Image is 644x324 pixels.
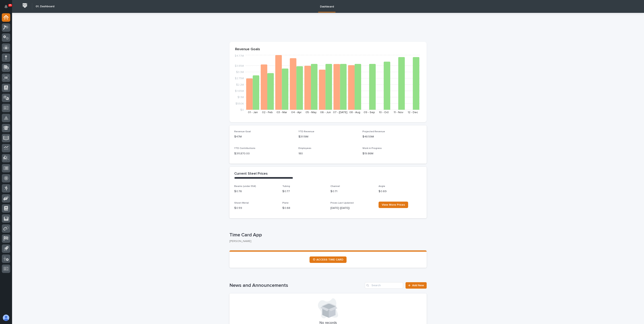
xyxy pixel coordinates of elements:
[298,135,358,139] p: $31.19M
[234,206,278,210] p: $ 0.59
[36,5,54,8] h2: 01. Dashboard
[234,54,244,57] tspan: $4.77M
[282,202,289,204] span: Plate
[236,83,244,86] tspan: $2.2M
[333,111,347,114] text: 07 - [DATE]
[330,185,340,188] span: Channel
[235,102,244,105] tspan: $550K
[262,111,273,114] text: 02 - Feb
[379,189,422,194] p: $ 0.69
[2,314,10,322] button: users-avatar
[234,135,294,139] p: $47M
[362,152,422,156] p: $19.86M
[362,130,385,133] span: Projected Revenue
[406,282,427,289] a: Add New
[237,96,244,99] tspan: $1.1M
[408,111,418,114] text: 12 - Dec
[362,147,382,150] span: Work in Progress
[235,90,244,92] tspan: $1.65M
[21,2,29,9] img: Workspace Logo
[362,135,422,139] p: $48.59M
[282,206,326,210] p: $ 0.68
[235,47,421,52] p: Revenue Goals
[234,202,249,204] span: Sheet Metal
[234,172,268,176] h2: Current Steel Prices
[234,147,255,150] span: YTD Contributions
[394,111,403,114] text: 11 - Nov
[330,202,354,204] span: Prices Last Updated
[5,5,10,11] div: Notifications25
[379,111,389,114] text: 10 - Oct
[234,185,256,188] span: Beams (under 55#)
[382,203,405,206] span: View More Prices
[234,130,251,133] span: Revenue Goal
[282,185,290,188] span: Tubing
[9,4,11,7] p: 25
[229,283,363,288] h1: News and Announcements
[364,111,375,114] text: 09 - Sep
[2,2,10,11] button: Notifications
[235,77,244,80] tspan: $2.75M
[277,111,287,114] text: 03 - Mar
[234,64,244,67] tspan: $3.85M
[229,232,425,238] p: Time Card App
[298,147,311,150] span: Employees
[240,109,244,111] tspan: $0
[330,189,374,194] p: $ 0.71
[298,130,314,133] span: YTD Revenue
[229,240,423,243] p: [PERSON_NAME]
[330,206,374,210] p: [DATE] ([DATE])
[234,152,294,156] p: $ 311,870.00
[298,152,358,156] p: 180
[412,284,424,287] span: Add New
[365,282,403,289] input: Search
[379,202,408,208] a: View More Prices
[282,189,326,194] p: $ 0.77
[234,189,278,194] p: $ 0.76
[310,256,347,263] a: ⏲ ACCESS TIME CARD
[291,111,302,114] text: 04 - Apr
[305,111,317,114] text: 05 - May
[349,111,360,114] text: 08 - Aug
[320,111,331,114] text: 06 - Jun
[248,111,258,114] text: 01 - Jan
[313,258,343,261] span: ⏲ ACCESS TIME CARD
[236,71,244,74] tspan: $3.3M
[379,185,385,188] span: Angle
